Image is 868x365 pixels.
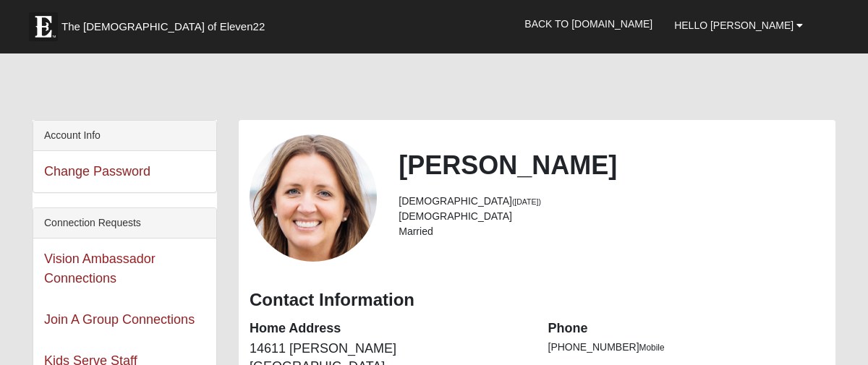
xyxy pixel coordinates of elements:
a: View Fullsize Photo [250,190,377,205]
a: Join A Group Connections [44,312,195,327]
div: Account Info [33,121,216,151]
a: Vision Ambassador Connections [44,252,156,285]
small: ([DATE]) [512,197,541,206]
dt: Home Address [250,319,527,338]
span: The [DEMOGRAPHIC_DATA] of Eleven22 [61,20,265,34]
h3: Contact Information [250,290,825,311]
div: Connection Requests [33,208,216,239]
span: Mobile [639,343,665,353]
a: The [DEMOGRAPHIC_DATA] of Eleven22 [22,5,311,41]
img: Eleven22 logo [29,12,58,41]
dt: Phone [548,319,825,338]
span: Hello [PERSON_NAME] [674,20,793,31]
a: Back to [DOMAIN_NAME] [514,6,663,42]
li: [PHONE_NUMBER] [548,340,825,355]
a: Change Password [44,164,150,179]
li: [DEMOGRAPHIC_DATA] [399,209,825,224]
li: [DEMOGRAPHIC_DATA] [399,194,825,209]
h2: [PERSON_NAME] [399,150,825,181]
li: Married [399,224,825,239]
a: Hello [PERSON_NAME] [663,7,814,43]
